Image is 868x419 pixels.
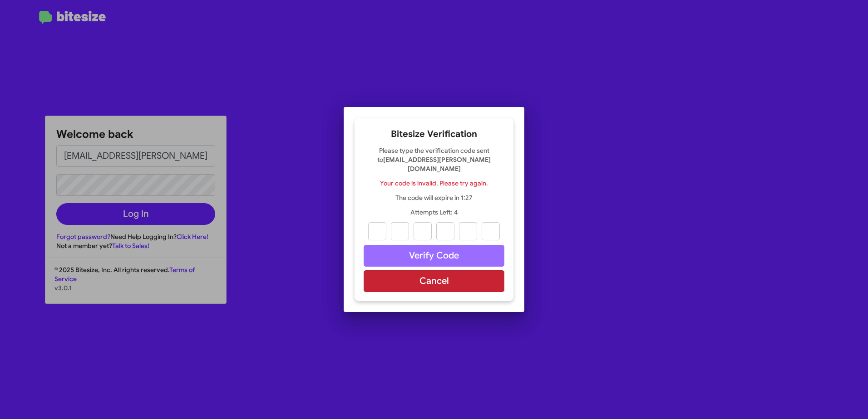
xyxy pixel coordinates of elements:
[364,146,504,173] p: Please type the verification code sent to
[364,270,504,292] button: Cancel
[383,156,491,173] strong: [EMAIL_ADDRESS][PERSON_NAME][DOMAIN_NAME]
[364,208,504,217] p: Attempts Left: 4
[364,127,504,141] h2: Bitesize Verification
[364,193,504,202] p: The code will expire in 1:27
[364,179,504,188] p: Your code is invalid. Please try again.
[364,245,504,267] button: Verify Code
